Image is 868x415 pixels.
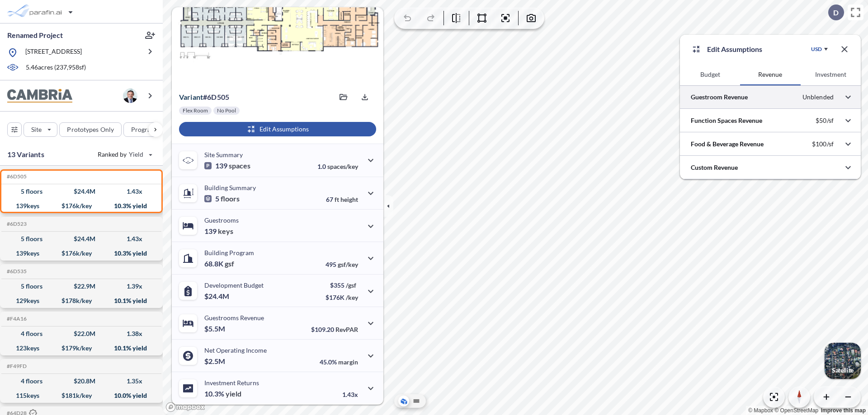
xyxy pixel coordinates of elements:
p: $355 [325,281,358,289]
p: [STREET_ADDRESS] [25,47,82,58]
p: Flex Room [183,107,208,114]
button: Edit Assumptions [179,122,376,136]
div: USD [811,46,822,53]
p: Net Operating Income [204,346,267,354]
a: Improve this map [821,407,866,414]
p: $2.5M [204,357,226,366]
p: Development Budget [204,281,264,289]
span: yield [226,389,241,398]
button: Site Plan [411,396,422,406]
h5: Click to copy the code [5,173,27,180]
button: Prototypes Only [59,122,122,137]
p: $100/sf [812,140,834,148]
p: Building Program [204,249,254,256]
button: Aerial View [398,396,409,406]
p: 68.8K [204,259,234,268]
span: Yield [129,150,144,159]
p: Food & Beverage Revenue [691,140,764,149]
span: height [340,196,358,203]
p: 139 [204,227,233,236]
span: /key [346,294,358,301]
p: Function Spaces Revenue [691,116,762,125]
p: 495 [325,261,358,268]
p: Edit Assumptions [707,44,762,55]
span: /gsf [346,281,356,289]
p: 67 [326,196,358,203]
span: RevPAR [335,326,358,333]
button: Switcher ImageSatellite [825,343,861,379]
p: Renamed Project [7,30,63,40]
button: Revenue [740,64,800,85]
p: 5.46 acres ( 237,958 sf) [26,63,86,73]
button: Investment [801,64,861,85]
a: Mapbox homepage [165,402,205,412]
p: No Pool [217,107,236,114]
a: Mapbox [748,407,773,414]
p: Prototypes Only [67,125,114,134]
p: D [833,9,839,17]
span: floors [221,194,240,203]
h5: Click to copy the code [5,363,27,369]
p: Guestrooms Revenue [204,314,264,322]
span: ft [335,196,339,203]
span: keys [218,227,233,236]
h5: Click to copy the code [5,268,27,275]
p: 10.3% [204,389,241,398]
p: Program [131,125,156,134]
span: Variant [179,93,203,101]
p: 1.43x [342,391,358,398]
button: Site [24,122,57,137]
span: spaces [229,161,250,170]
p: $109.20 [311,326,358,333]
p: Site [31,125,42,134]
h5: Click to copy the code [5,316,27,322]
img: user logo [123,89,137,103]
p: Satellite [832,367,854,374]
p: $50/sf [816,117,834,125]
p: 45.0% [320,358,358,366]
a: OpenStreetMap [774,407,818,414]
p: Custom Revenue [691,163,738,172]
h5: Click to copy the code [5,221,27,227]
p: $24.4M [204,292,231,301]
p: Site Summary [204,151,243,159]
p: Building Summary [204,184,256,191]
p: $176K [325,294,358,301]
button: Ranked by Yield [90,147,158,162]
button: Program [123,122,172,137]
button: Budget [680,64,740,85]
span: gsf [225,259,234,268]
p: 5 [204,194,240,203]
p: Investment Returns [204,379,259,387]
p: 139 [204,161,250,170]
p: 1.0 [317,163,358,170]
p: 13 Variants [7,149,44,160]
span: margin [338,358,358,366]
img: Switcher Image [825,343,861,379]
p: # 6d505 [179,93,229,102]
img: BrandImage [7,89,72,103]
p: $5.5M [204,324,226,333]
span: spaces/key [327,163,358,170]
span: gsf/key [338,261,358,268]
p: Guestrooms [204,216,239,224]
